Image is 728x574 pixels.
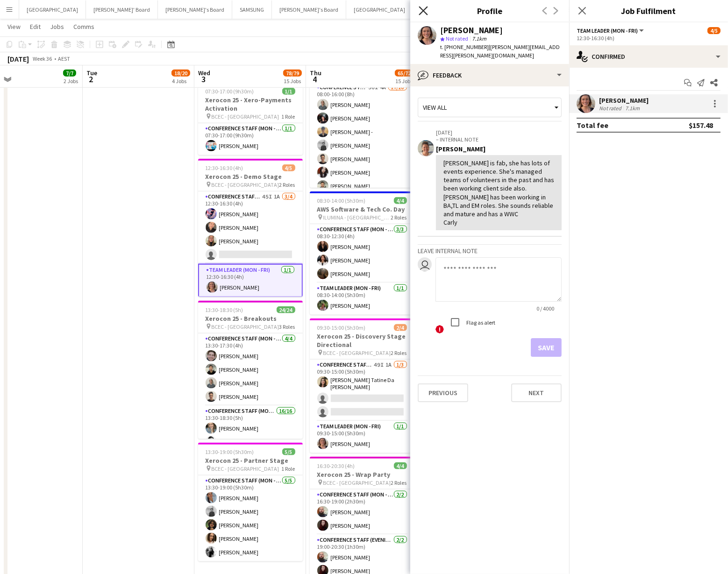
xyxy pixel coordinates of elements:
h3: Xerocon 25 - Discovery Stage Directional [310,332,414,349]
app-card-role: Conference Staff (Mon - Fri)3/308:30-12:30 (4h)[PERSON_NAME][PERSON_NAME][PERSON_NAME] [310,224,414,283]
span: 4 [308,74,321,85]
span: 2 Roles [391,214,407,221]
span: 4/5 [707,27,721,34]
span: 13:30-18:30 (5h) [206,306,243,313]
span: Week 36 [31,55,54,62]
span: 2 Roles [391,479,407,486]
button: Previous [418,383,468,402]
span: 09:30-15:00 (5h30m) [317,324,366,331]
span: Not rated [446,35,468,42]
span: 2 [85,74,97,85]
span: 4/4 [394,197,407,204]
div: [PERSON_NAME] [440,26,503,35]
div: 13:30-18:30 (5h)24/24Xerocon 25 - Breakouts BCEC - [GEOGRAPHIC_DATA]3 RolesConference Staff (Mon ... [198,301,303,439]
span: 08:30-14:00 (5h30m) [317,197,366,204]
span: 1/1 [282,88,295,95]
div: 15 Jobs [395,78,413,85]
div: 4 Jobs [172,78,190,85]
p: – INTERNAL NOTE [436,136,562,143]
button: [PERSON_NAME]'s Board [272,0,346,19]
span: 1 Role [282,113,295,120]
span: 3 [197,74,210,85]
span: Jobs [50,22,64,31]
span: Team Leader (Mon - Fri) [577,27,638,34]
span: 13:30-19:00 (5h30m) [206,448,254,455]
p: [DATE] [436,129,562,136]
button: Next [511,383,562,402]
app-card-role: Team Leader (Mon - Fri)1/108:30-14:00 (5h30m)[PERSON_NAME] [310,283,414,315]
span: BCEC - [GEOGRAPHIC_DATA] [212,323,279,330]
button: Team Leader (Mon - Fri) [577,27,645,34]
span: 16:30-20:30 (4h) [317,462,355,469]
span: 78/79 [283,70,302,77]
div: Feedback [410,64,569,86]
span: 65/72 [395,70,414,77]
div: 7.1km [623,105,642,112]
h3: Job Fulfilment [569,5,728,17]
h3: Xerocon 25 - Xero-Payments Activation [198,96,303,113]
app-card-role: Conference Staff (Mon - Fri)4/413:30-17:30 (4h)[PERSON_NAME][PERSON_NAME][PERSON_NAME][PERSON_NAME] [198,333,303,406]
span: BCEC - [GEOGRAPHIC_DATA] [212,465,279,472]
div: 2 Jobs [64,78,78,85]
label: Flag as alert [464,319,495,326]
span: | [PERSON_NAME][EMAIL_ADDRESS][PERSON_NAME][DOMAIN_NAME] [440,43,560,59]
button: [PERSON_NAME]' Board [86,0,158,19]
app-job-card: 07:30-17:00 (9h30m)1/1Xerocon 25 - Xero-Payments Activation BCEC - [GEOGRAPHIC_DATA]1 RoleConfere... [198,82,303,155]
span: 2 Roles [279,181,295,188]
span: 5/5 [282,448,295,455]
span: 0 / 4000 [529,305,562,312]
app-job-card: 08:00-16:00 (8h)21/24Xerocon 25 - Breakouts BCEC - [GEOGRAPHIC_DATA]2 RolesConference Staff (Mon ... [310,50,414,188]
button: SAMSUNG [232,0,272,19]
span: Comms [73,22,94,31]
h3: Xerocon 25 - Wrap Party [310,470,414,479]
app-card-role: Conference Staff (Mon - Fri)45I1A3/412:30-16:30 (4h)[PERSON_NAME][PERSON_NAME][PERSON_NAME] [198,191,303,264]
span: 4/4 [394,462,407,469]
span: ILUMINA - [GEOGRAPHIC_DATA] [323,214,391,221]
span: 3 Roles [279,323,295,330]
span: 18/20 [171,70,190,77]
span: Edit [30,22,41,31]
app-card-role: Conference Staff (Mon - Fri)1/107:30-17:00 (9h30m)[PERSON_NAME] [198,123,303,155]
span: 24/24 [277,306,295,313]
span: Wed [198,69,210,77]
span: 2/4 [394,324,407,331]
span: Thu [310,69,321,77]
app-card-role: Conference Staff (Mon - Fri)49I1A1/309:30-15:00 (5h30m)[PERSON_NAME] Tatine Da [PERSON_NAME] [PER... [310,360,414,421]
a: View [4,21,24,33]
div: 09:30-15:00 (5h30m)2/4Xerocon 25 - Discovery Stage Directional BCEC - [GEOGRAPHIC_DATA]2 RolesCon... [310,319,414,453]
div: [PERSON_NAME] [599,96,649,105]
span: BCEC - [GEOGRAPHIC_DATA] [323,479,391,486]
app-card-role: Team Leader (Mon - Fri)1/112:30-16:30 (4h)[PERSON_NAME] [198,264,303,298]
app-card-role: Team Leader (Mon - Fri)1/109:30-15:00 (5h30m)[PERSON_NAME] [310,421,414,453]
div: $157.48 [689,120,713,130]
h3: Xerocon 25 - Breakouts [198,314,303,323]
div: Confirmed [569,45,728,68]
button: [GEOGRAPHIC_DATA] [346,0,413,19]
span: View [7,22,21,31]
span: 07:30-17:00 (9h30m) [206,88,254,95]
h3: Xerocon 25 - Demo Stage [198,172,303,181]
div: [DATE] [7,54,29,64]
div: [PERSON_NAME] [436,145,562,153]
a: Jobs [46,21,68,33]
span: View all [423,103,447,112]
button: [PERSON_NAME]'s Board [158,0,232,19]
a: Comms [70,21,98,33]
app-card-role: Conference Staff (Mon - Fri)2/216:30-19:00 (2h30m)[PERSON_NAME][PERSON_NAME] [310,489,414,535]
span: ! [435,325,444,333]
div: 08:30-14:00 (5h30m)4/4AWS Software & Tech Co. Day ILUMINA - [GEOGRAPHIC_DATA]2 RolesConference St... [310,191,414,315]
div: 12:30-16:30 (4h) [577,35,721,42]
h3: AWS Software & Tech Co. Day [310,205,414,213]
span: 1 Role [282,465,295,472]
div: [PERSON_NAME] is fab, she has lots of events experience. She's managed teams of volunteers in the... [443,159,554,227]
span: 12:30-16:30 (4h) [206,164,243,171]
button: [GEOGRAPHIC_DATA] [19,0,86,19]
div: Not rated [599,105,623,112]
span: 7.1km [470,35,488,42]
div: 12:30-16:30 (4h)4/5Xerocon 25 - Demo Stage BCEC - [GEOGRAPHIC_DATA]2 RolesConference Staff (Mon -... [198,159,303,297]
app-job-card: 13:30-19:00 (5h30m)5/5Xerocon 25 - Partner Stage BCEC - [GEOGRAPHIC_DATA]1 RoleConference Staff (... [198,443,303,561]
span: Tue [86,69,97,77]
span: BCEC - [GEOGRAPHIC_DATA] [323,349,391,356]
